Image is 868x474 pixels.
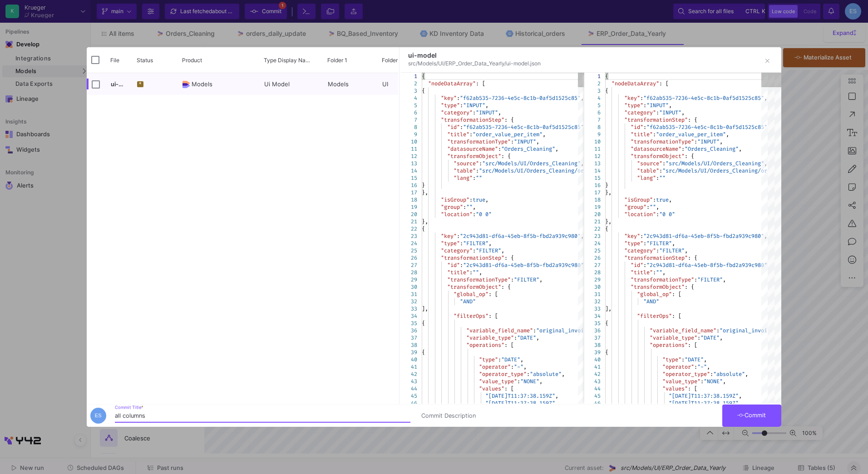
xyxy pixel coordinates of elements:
[401,145,417,153] div: 11
[672,312,681,320] span: : [
[469,269,473,276] span: :
[659,109,681,116] span: "INPUT"
[637,160,662,167] span: "source"
[485,196,488,203] span: ,
[441,211,473,218] span: "location"
[441,196,469,203] span: "isGroup"
[401,109,417,116] div: 6
[624,247,656,254] span: "category"
[656,109,659,116] span: :
[466,327,533,334] span: "variable_field_name"
[681,145,685,153] span: :
[504,341,514,349] span: : [
[401,240,417,247] div: 24
[584,203,601,211] div: 19
[401,232,417,240] div: 23
[264,57,310,64] span: Type Display Name
[624,232,640,240] span: "key"
[584,73,601,80] div: 1
[401,269,417,276] div: 28
[605,182,608,189] span: }
[685,145,739,153] span: "Orders_Cleaning"
[479,167,638,174] span: "src/Models/UI/Orders_Cleaning/order_value_per_ite
[327,57,347,64] span: Folder 1
[511,138,514,145] span: :
[656,269,662,276] span: ""
[624,254,688,262] span: "transformationStep"
[454,174,473,182] span: "lang"
[720,327,793,334] span: "original_invoice_date"
[441,203,463,211] span: "group"
[441,254,504,262] span: "transformationStep"
[479,356,498,363] span: "type"
[584,232,601,240] div: 23
[447,131,469,138] span: "title"
[511,276,514,283] span: :
[454,291,488,298] span: "global_op"
[401,225,417,232] div: 22
[401,254,417,262] div: 26
[401,131,417,138] div: 9
[659,211,675,218] span: "0 0"
[447,276,511,283] span: "transformationType"
[476,167,479,174] span: :
[700,334,720,341] span: "DATE"
[650,203,656,211] span: ""
[643,232,764,240] span: "2c943d81-df6a-45eb-8f5b-fbd2a939c980"
[624,196,653,203] span: "isGroup"
[441,232,457,240] span: "key"
[584,334,601,341] div: 37
[584,145,601,153] div: 11
[408,51,732,60] div: ui-model
[726,131,729,138] span: ,
[401,334,417,341] div: 37
[514,138,536,145] span: "INPUT"
[441,240,460,247] span: "type"
[501,153,511,160] span: : {
[584,87,601,94] div: 3
[650,341,688,349] span: "operations"
[428,80,476,87] span: "nodeDataArray"
[643,94,764,102] span: "f62ab535-7236-4e5c-8c1b-0af5d1525c85"
[460,240,463,247] span: :
[422,189,428,196] span: },
[377,73,432,95] div: UI
[646,102,669,109] span: "INPUT"
[441,247,473,254] span: "category"
[479,160,482,167] span: :
[533,327,536,334] span: :
[473,109,476,116] span: :
[441,94,457,102] span: "key"
[605,305,612,312] span: ],
[401,196,417,203] div: 18
[447,269,469,276] span: "title"
[137,57,153,64] span: Status
[460,262,463,269] span: :
[659,247,685,254] span: "FILTER"
[401,102,417,109] div: 5
[653,269,656,276] span: :
[401,87,417,94] div: 3
[640,232,643,240] span: :
[422,349,425,356] span: {
[584,312,601,320] div: 34
[637,312,672,320] span: "filterOps"
[473,196,485,203] span: true
[422,87,425,94] span: {
[401,203,417,211] div: 19
[646,262,767,269] span: "2c943d81-df6a-45eb-8f5b-fbd2a939c980"
[584,116,601,123] div: 7
[447,145,498,153] span: "datasourceName"
[401,247,417,254] div: 25
[584,109,601,116] div: 6
[401,73,417,80] div: 1
[624,94,640,102] span: "key"
[504,116,514,123] span: : {
[697,334,700,341] span: :
[192,74,254,95] span: Models
[488,291,498,298] span: : [
[401,182,417,189] div: 16
[584,174,601,182] div: 15
[584,167,601,174] div: 14
[681,109,685,116] span: ,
